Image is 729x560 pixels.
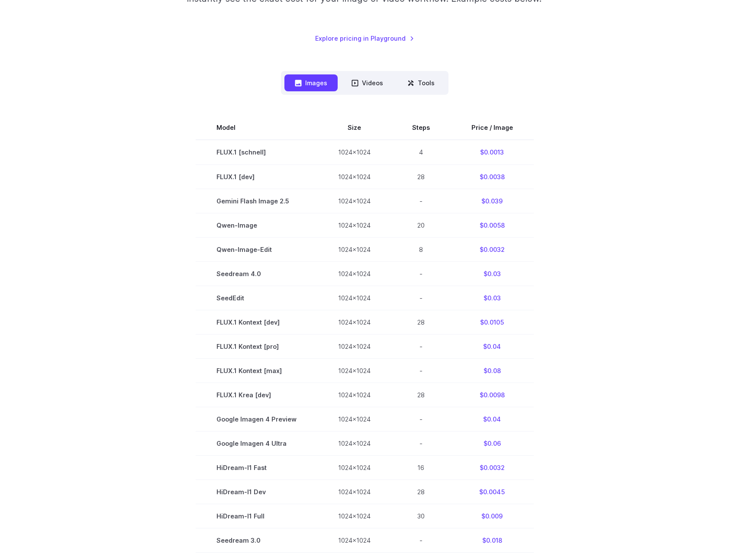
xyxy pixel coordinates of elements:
td: 20 [391,213,451,237]
td: Qwen-Image [196,213,317,237]
td: 1024x1024 [317,480,391,504]
td: FLUX.1 [dev] [196,164,317,189]
td: 1024x1024 [317,213,391,237]
td: 1024x1024 [317,407,391,431]
td: 1024x1024 [317,164,391,189]
td: - [391,286,451,310]
td: $0.018 [451,528,534,553]
button: Images [284,74,338,91]
td: - [391,189,451,213]
td: HiDream-I1 Full [196,504,317,528]
td: FLUX.1 Krea [dev] [196,383,317,407]
td: Qwen-Image-Edit [196,237,317,261]
td: HiDream-I1 Fast [196,456,317,480]
td: 28 [391,164,451,189]
td: $0.03 [451,286,534,310]
td: $0.0105 [451,310,534,334]
td: 1024x1024 [317,237,391,261]
th: Steps [391,116,451,140]
td: 8 [391,237,451,261]
button: Videos [341,74,394,91]
td: $0.0032 [451,456,534,480]
td: $0.08 [451,358,534,383]
td: 1024x1024 [317,456,391,480]
td: 1024x1024 [317,261,391,286]
td: 1024x1024 [317,431,391,456]
td: - [391,358,451,383]
td: 30 [391,504,451,528]
td: $0.04 [451,407,534,431]
td: FLUX.1 Kontext [dev] [196,310,317,334]
td: FLUX.1 Kontext [max] [196,358,317,383]
span: Gemini Flash Image 2.5 [216,196,297,206]
td: 1024x1024 [317,383,391,407]
td: 16 [391,456,451,480]
td: 1024x1024 [317,189,391,213]
td: $0.009 [451,504,534,528]
td: $0.039 [451,189,534,213]
button: Tools [397,74,445,91]
td: $0.0038 [451,164,534,189]
td: FLUX.1 Kontext [pro] [196,334,317,358]
td: - [391,334,451,358]
td: - [391,528,451,553]
td: $0.03 [451,261,534,286]
td: $0.0013 [451,140,534,164]
th: Size [317,116,391,140]
td: - [391,261,451,286]
td: 1024x1024 [317,334,391,358]
td: - [391,407,451,431]
td: 4 [391,140,451,164]
td: - [391,431,451,456]
td: Seedream 4.0 [196,261,317,286]
td: $0.0032 [451,237,534,261]
td: $0.0058 [451,213,534,237]
td: 1024x1024 [317,528,391,553]
td: Google Imagen 4 Preview [196,407,317,431]
a: Explore pricing in Playground [315,33,414,43]
td: 1024x1024 [317,504,391,528]
td: 28 [391,310,451,334]
td: Seedream 3.0 [196,528,317,553]
td: $0.0045 [451,480,534,504]
td: 1024x1024 [317,140,391,164]
td: 28 [391,480,451,504]
td: FLUX.1 [schnell] [196,140,317,164]
td: HiDream-I1 Dev [196,480,317,504]
td: 1024x1024 [317,358,391,383]
td: $0.04 [451,334,534,358]
td: Google Imagen 4 Ultra [196,431,317,456]
td: $0.06 [451,431,534,456]
td: 28 [391,383,451,407]
td: SeedEdit [196,286,317,310]
td: 1024x1024 [317,286,391,310]
th: Price / Image [451,116,534,140]
td: 1024x1024 [317,310,391,334]
th: Model [196,116,317,140]
td: $0.0098 [451,383,534,407]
